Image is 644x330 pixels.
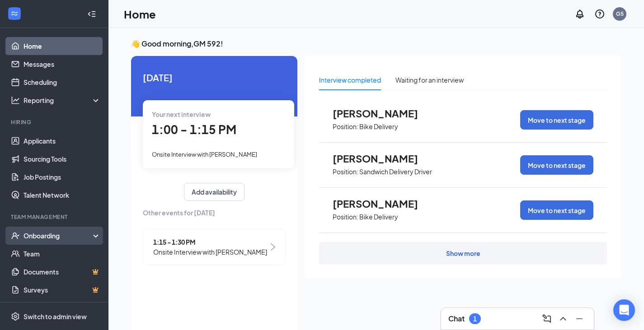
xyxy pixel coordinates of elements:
[152,122,236,137] span: 1:00 - 1:15 PM
[11,213,99,221] div: Team Management
[24,55,101,73] a: Messages
[184,183,244,201] button: Add availability
[520,155,593,175] button: Move to next stage
[24,263,101,281] a: DocumentsCrown
[152,151,257,158] span: Onsite Interview with [PERSON_NAME]
[448,314,465,324] h3: Chat
[359,122,398,131] p: Bike Delivery
[572,311,587,326] button: Minimize
[24,245,101,263] a: Team
[333,122,358,131] p: Position:
[24,132,101,150] a: Applicants
[153,237,267,247] span: 1:15 - 1:30 PM
[446,249,480,258] div: Show more
[143,70,286,84] span: [DATE]
[24,37,101,55] a: Home
[11,231,20,240] svg: UserCheck
[124,6,156,22] h1: Home
[333,167,358,176] p: Position:
[153,247,267,257] span: Onsite Interview with [PERSON_NAME]
[24,281,101,299] a: SurveysCrown
[319,75,381,85] div: Interview completed
[10,9,19,18] svg: WorkstreamLogo
[24,168,101,186] a: Job Postings
[540,311,554,326] button: ComposeMessage
[24,150,101,168] a: Sourcing Tools
[558,313,569,324] svg: ChevronUp
[333,213,358,221] p: Position:
[473,315,477,323] div: 1
[333,198,432,209] span: [PERSON_NAME]
[152,110,211,118] span: Your next interview
[131,39,621,49] h3: 👋 Good morning, GM 592 !
[24,73,101,91] a: Scheduling
[359,213,398,221] p: Bike Delivery
[520,110,593,130] button: Move to next stage
[520,200,593,220] button: Move to next stage
[574,9,585,19] svg: Notifications
[24,231,93,240] div: Onboarding
[333,153,432,164] span: [PERSON_NAME]
[143,208,286,218] span: Other events for [DATE]
[11,118,99,126] div: Hiring
[613,299,635,321] div: Open Intercom Messenger
[541,313,552,324] svg: ComposeMessage
[24,312,87,321] div: Switch to admin view
[395,75,464,85] div: Waiting for an interview
[24,186,101,204] a: Talent Network
[594,9,605,19] svg: QuestionInfo
[87,9,96,19] svg: Collapse
[556,311,570,326] button: ChevronUp
[11,96,20,105] svg: Analysis
[359,167,432,176] p: Sandwich Delivery Driver
[574,313,585,324] svg: Minimize
[11,312,20,321] svg: Settings
[333,107,432,119] span: [PERSON_NAME]
[24,96,101,105] div: Reporting
[616,10,624,18] div: G5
